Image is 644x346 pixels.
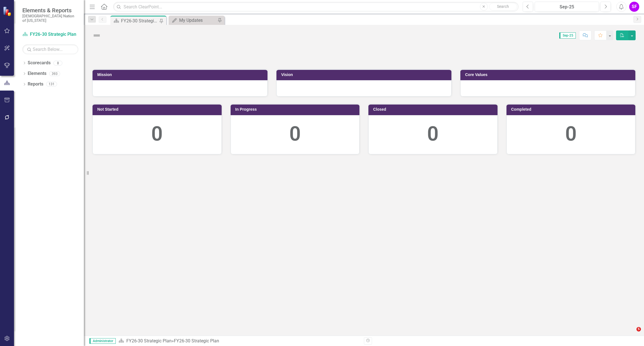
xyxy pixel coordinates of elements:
h3: Core Values [465,73,633,77]
button: Sep-25 [535,2,599,12]
div: FY26-30 Strategic Plan [174,338,219,343]
a: Reports [28,81,43,87]
h3: Completed [511,107,633,112]
div: 0 [374,120,492,148]
input: Search ClearPoint... [113,2,518,12]
div: 0 [512,120,630,148]
div: » [119,338,360,344]
span: Sep-25 [559,32,576,39]
h3: Not Started [97,107,219,112]
span: Administrator [89,338,116,344]
div: 0 [236,120,354,148]
input: Search Below... [22,44,78,54]
div: 131 [46,82,57,87]
div: FY26-30 Strategic Plan [121,17,158,24]
h3: In Progress [235,107,357,112]
span: Search [497,4,509,9]
div: 393 [49,71,60,76]
div: Sep-25 [537,4,597,10]
a: My Updates [170,17,216,24]
iframe: Intercom live chat [625,327,638,340]
a: FY26-30 Strategic Plan [22,31,78,38]
button: SF [629,2,639,12]
span: 5 [636,327,641,331]
div: My Updates [179,17,216,24]
div: 0 [98,120,216,148]
div: 8 [53,61,62,65]
small: [DEMOGRAPHIC_DATA] Nation of [US_STATE] [22,14,78,23]
img: Not Defined [92,31,101,40]
a: Scorecards [28,60,51,66]
span: Elements & Reports [22,7,78,14]
a: FY26-30 Strategic Plan [126,338,172,343]
h3: Closed [373,107,495,112]
a: Elements [28,70,46,77]
h3: Mission [97,73,265,77]
h3: Vision [281,73,449,77]
button: Search [489,3,517,11]
img: ClearPoint Strategy [3,6,13,16]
